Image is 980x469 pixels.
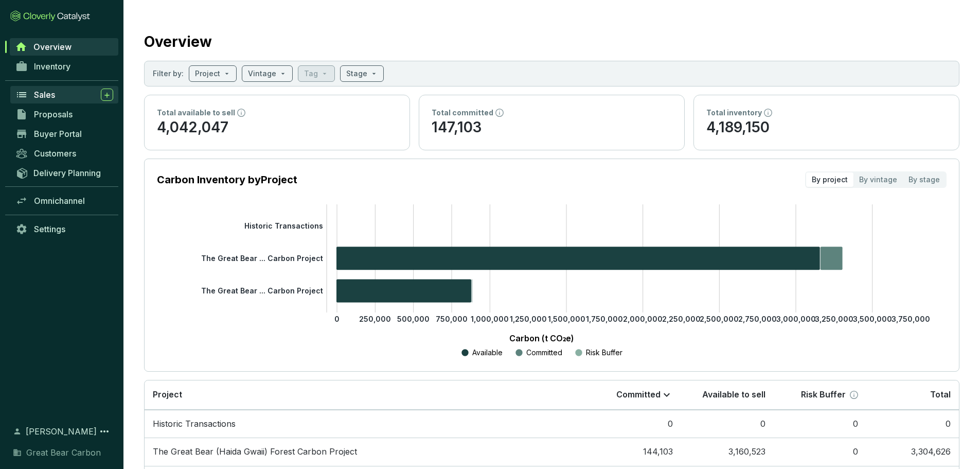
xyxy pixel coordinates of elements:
[10,106,118,123] a: Proposals
[706,108,762,118] p: Total inventory
[26,446,101,459] span: Great Bear Carbon
[34,224,65,234] span: Settings
[10,86,118,103] a: Sales
[26,425,97,438] span: [PERSON_NAME]
[776,315,816,323] tspan: 3,000,000
[526,348,562,358] p: Committed
[806,172,853,187] div: By project
[10,38,118,56] a: Overview
[510,315,547,323] tspan: 1,250,000
[145,438,589,466] td: The Great Bear (Haida Gwaii) Forest Carbon Project
[700,315,739,323] tspan: 2,500,000
[145,380,589,410] th: Project
[10,145,118,162] a: Customers
[903,172,946,187] div: By stage
[157,172,297,187] p: Carbon Inventory by Project
[145,410,589,438] td: Historic Transactions
[616,389,661,401] p: Committed
[10,125,118,143] a: Buyer Portal
[201,254,323,263] tspan: The Great Bear ... Carbon Project
[334,315,340,323] tspan: 0
[34,129,82,139] span: Buyer Portal
[34,61,70,72] span: Inventory
[815,315,853,323] tspan: 3,250,000
[33,42,72,52] span: Overview
[436,315,468,323] tspan: 750,000
[34,148,76,159] span: Customers
[359,315,391,323] tspan: 250,000
[157,108,235,118] p: Total available to sell
[10,220,118,238] a: Settings
[244,221,323,230] tspan: Historic Transactions
[34,196,85,206] span: Omnichannel
[34,90,55,100] span: Sales
[681,438,774,466] td: 3,160,523
[157,118,397,137] p: 4,042,047
[623,315,663,323] tspan: 2,000,000
[774,410,866,438] td: 0
[304,68,318,79] p: Tag
[681,410,774,438] td: 0
[33,168,101,178] span: Delivery Planning
[586,348,622,358] p: Risk Buffer
[586,315,623,323] tspan: 1,750,000
[866,380,959,410] th: Total
[681,380,774,410] th: Available to sell
[201,286,323,295] tspan: The Great Bear ... Carbon Project
[10,58,118,75] a: Inventory
[472,348,503,358] p: Available
[172,332,911,344] p: Carbon (t CO₂e)
[706,118,947,137] p: 4,189,150
[432,108,493,118] p: Total committed
[662,315,701,323] tspan: 2,250,000
[10,192,118,210] a: Omnichannel
[866,410,959,438] td: 0
[34,109,73,119] span: Proposals
[738,315,777,323] tspan: 2,750,000
[548,315,585,323] tspan: 1,500,000
[853,172,903,187] div: By vintage
[432,118,672,137] p: 147,103
[892,315,930,323] tspan: 3,750,000
[801,389,846,401] p: Risk Buffer
[805,171,947,188] div: segmented control
[866,438,959,466] td: 3,304,626
[10,164,118,181] a: Delivery Planning
[853,315,892,323] tspan: 3,500,000
[589,410,681,438] td: 0
[397,315,430,323] tspan: 500,000
[774,438,866,466] td: 0
[144,31,212,53] h2: Overview
[589,438,681,466] td: 144,103
[153,68,184,79] p: Filter by:
[471,315,509,323] tspan: 1,000,000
